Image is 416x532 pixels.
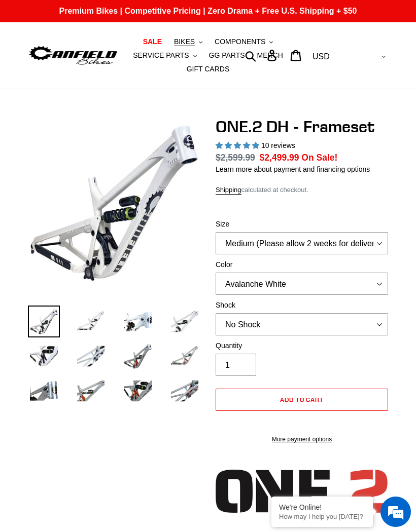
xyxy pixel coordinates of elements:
[143,37,162,46] span: SALE
[28,340,60,372] img: Load image into Gallery viewer, ONE.2 DH - Frameset
[204,49,250,62] a: GG PARTS
[216,165,370,173] a: Learn more about payment and financing options
[280,396,324,403] span: Add to cart
[210,35,278,49] button: COMPONENTS
[75,340,107,372] img: Load image into Gallery viewer, ONE.2 DH - Frameset
[216,185,388,195] div: calculated at checkout.
[28,44,118,66] img: Canfield Bikes
[216,141,261,149] span: 5.00 stars
[75,375,107,407] img: Load image into Gallery viewer, ONE.2 DH - Frameset
[182,62,235,76] a: GIFT CARDS
[216,259,388,270] label: Color
[30,119,198,287] img: ONE.2 DH - Frameset
[216,117,388,136] h1: ONE.2 DH - Frameset
[28,306,60,337] img: Load image into Gallery viewer, ONE.2 DH - Frameset
[138,35,167,49] a: SALE
[169,306,201,337] img: Load image into Gallery viewer, ONE.2 DH - Frameset
[216,340,388,351] label: Quantity
[301,151,337,164] span: On Sale!
[216,435,388,444] a: More payment options
[133,51,189,60] span: SERVICE PARTS
[215,37,265,46] span: COMPONENTS
[28,375,60,407] img: Load image into Gallery viewer, ONE.2 DH - Frameset
[216,219,388,230] label: Size
[260,153,299,163] span: $2,499.99
[169,375,201,407] img: Load image into Gallery viewer, ONE.2 DH - Frameset
[122,340,154,372] img: Load image into Gallery viewer, ONE.2 DH - Frameset
[169,340,201,372] img: Load image into Gallery viewer, ONE.2 DH - Frameset
[128,49,201,62] button: SERVICE PARTS
[279,513,365,520] p: How may I help you today?
[174,37,195,46] span: BIKES
[187,65,230,73] span: GIFT CARDS
[216,153,255,163] s: $2,599.99
[122,306,154,337] img: Load image into Gallery viewer, ONE.2 DH - Frameset
[169,35,207,49] button: BIKES
[75,306,107,337] img: Load image into Gallery viewer, ONE.2 DH - Frameset
[216,186,241,195] a: Shipping
[216,300,388,311] label: Shock
[209,51,245,60] span: GG PARTS
[122,375,154,407] img: Load image into Gallery viewer, ONE.2 DH - Frameset
[216,389,388,411] button: Add to cart
[261,141,295,149] span: 10 reviews
[279,503,365,511] div: We're Online!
